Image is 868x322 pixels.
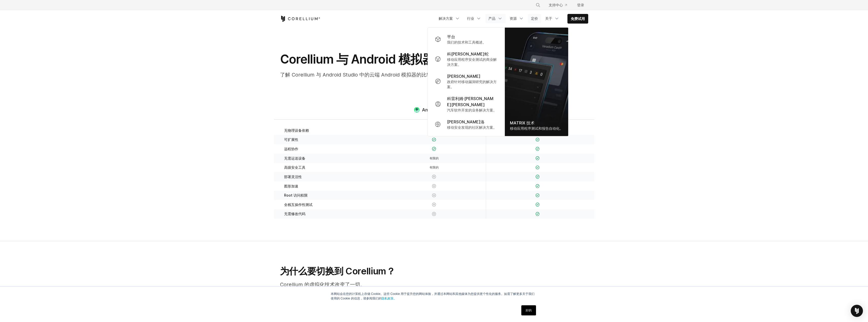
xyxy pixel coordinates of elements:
img: 十 [432,175,436,179]
img: compare_android--large [414,107,420,113]
font: 好的 [526,309,532,312]
font: 为什么要切换到 Corellium？ [280,266,395,277]
font: 有限的 [430,165,439,169]
div: 导航菜单 [529,1,588,10]
font: 平台 [447,34,455,39]
font: 行业 [467,16,474,21]
a: 隐私政策。 [381,297,397,300]
img: 勾选 [535,165,540,170]
font: 远程协作 [284,147,298,151]
font: 政府针对移动漏洞研究的解决方案。 [447,80,497,89]
font: Root 访问权限 [284,193,308,197]
font: 关于 [545,16,552,21]
font: 免费试用 [571,16,585,21]
img: 十 [432,212,436,216]
button: 搜索 [533,1,543,10]
font: Corellium 的虚拟化技术改变了一切。 [280,281,365,288]
font: Android 模拟器 [422,107,455,112]
img: 勾选 [535,193,540,198]
font: 定价 [531,16,538,21]
img: 勾选 [535,147,540,151]
font: 高级安全工具 [284,165,305,169]
font: 本网站会在您的计算机上存储 Cookie。这些 Cookie 用于提升您的网站体验，并通过本网站和其他媒体为您提供更个性化的服务。如需了解更多关于我们使用的 Cookie 的信息，请参阅我们的 [331,292,535,300]
img: 勾选 [535,138,540,142]
img: 勾选 [535,212,540,216]
font: 可扩展性 [284,137,298,142]
div: Open Intercom Messenger [851,305,863,317]
img: 勾选 [432,147,436,151]
img: 十 [432,193,436,198]
font: [PERSON_NAME] [447,74,481,79]
font: 支持中心 [549,3,563,7]
font: 移动安全发现的社区解决方案。 [447,125,497,129]
font: 资源 [510,16,517,21]
font: MATRIX 技术 [510,120,534,125]
a: [PERSON_NAME]洛 移动安全发现的社区解决方案。 [431,116,502,133]
img: 勾选 [535,156,540,160]
img: 十 [432,202,436,207]
font: 无物理设备依赖 [284,128,309,132]
img: 勾选 [535,175,540,179]
font: 有限的 [430,156,439,160]
font: 移动应用程序测试和报告自动化。 [510,126,563,130]
img: 勾选 [535,202,540,207]
a: 科[PERSON_NAME]蛇 移动应用程序安全测试的商业解决方案。 [431,48,502,70]
font: 我们的技术和工具概述。 [447,40,486,44]
font: 无需修改代码 [284,212,305,216]
font: 产品 [488,16,495,21]
font: Corellium 与 Android 模拟器 [280,52,434,67]
img: 勾选 [535,184,540,188]
font: 部署灵活性 [284,175,302,179]
div: 导航菜单 [436,14,588,24]
img: 十 [432,184,436,188]
a: [PERSON_NAME] 政府针对移动漏洞研究的解决方案。 [431,70,502,92]
a: 科雷利姆之家 [280,16,320,22]
font: 汽车软件开发的业务解决方案。 [447,108,497,112]
a: 好的 [521,305,536,315]
font: [PERSON_NAME]洛 [447,119,485,124]
font: 登录 [577,3,584,7]
font: 解决方案 [439,16,453,21]
a: 平台 我们的技术和工具概述。 [431,31,502,48]
font: 全栈互操作性测试 [284,202,312,207]
img: 勾选 [432,138,436,142]
img: Matrix_WebNav_1x [505,28,568,136]
a: MATRIX 技术 移动应用程序测试和报告自动化。 [505,28,568,136]
font: 科[PERSON_NAME]蛇 [447,51,489,56]
font: 科雷利姆·[PERSON_NAME][PERSON_NAME] [447,96,493,107]
font: 图形加速 [284,184,298,188]
font: 了解 Corellium 与 Android Studio 中的云端 Android 模拟器的比较 [280,72,432,78]
a: 科雷利姆·[PERSON_NAME][PERSON_NAME] 汽车软件开发的业务解决方案。 [431,92,502,116]
font: 无需运送设备 [284,156,305,160]
font: 移动应用程序安全测试的商业解决方案。 [447,57,497,67]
